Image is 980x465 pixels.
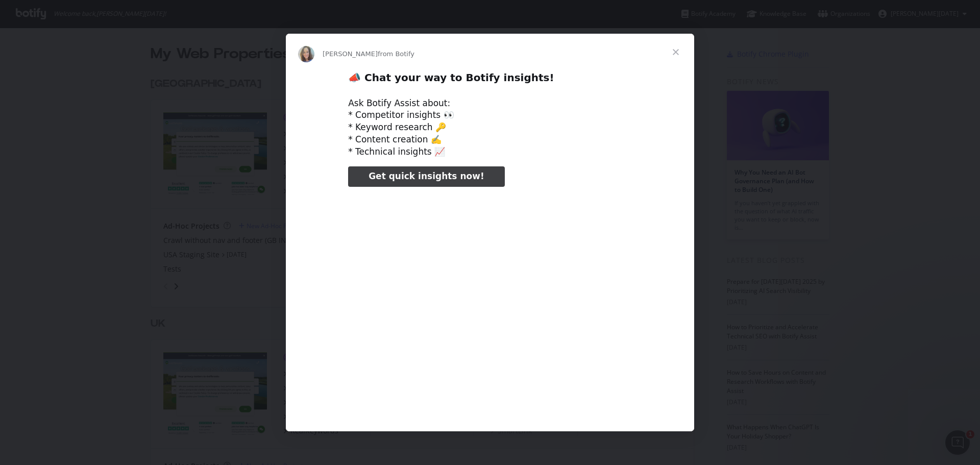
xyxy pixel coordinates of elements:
span: Get quick insights now! [369,171,484,181]
video: Play video [277,195,703,408]
a: Get quick insights now! [348,166,504,187]
span: from Botify [378,50,414,58]
span: Close [657,34,694,70]
h2: 📣 Chat your way to Botify insights! [348,71,632,90]
img: Profile image for Colleen [298,46,314,62]
div: Ask Botify Assist about: * Competitor insights 👀 * Keyword research 🔑 * Content creation ✍️ * Tec... [348,97,632,158]
span: [PERSON_NAME] [323,50,378,58]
